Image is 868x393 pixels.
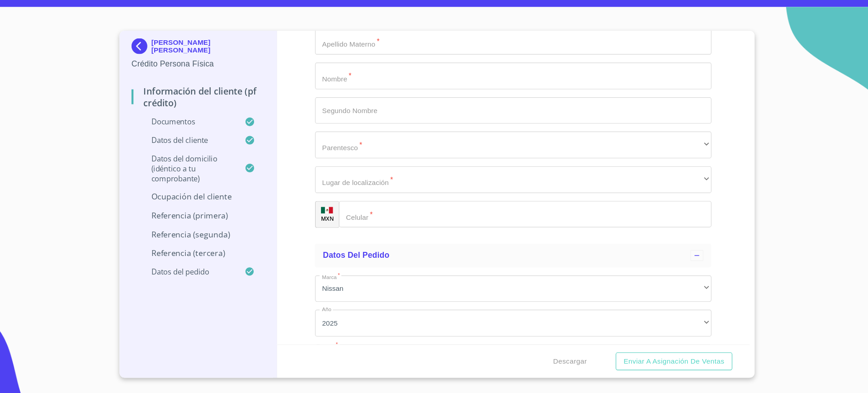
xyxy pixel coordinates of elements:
[156,249,277,259] p: Referencia (tercera)
[328,212,339,218] img: R93DlvwvvjP9fbrDwZeCRYBHk45OWMq+AAOlFVsxT89f82nwPLnD58IP7+ANJEaWYhP0Tx8kkA0WlQMPQsAAgwAOmBj20AXj6...
[156,58,174,72] img: Docupass spot blue
[156,197,277,207] p: Ocupación del Cliente
[156,214,277,224] p: Referencia (primera)
[597,344,703,361] button: Enviar a Asignación de Ventas
[323,245,684,267] div: Datos del pedido
[156,146,259,155] p: Datos del cliente
[766,7,846,22] span: [PERSON_NAME]
[766,7,857,22] button: account of current user
[174,58,277,72] p: [PERSON_NAME] [PERSON_NAME]
[323,143,684,167] div: ​
[156,100,277,122] p: Información del cliente (PF crédito)
[330,252,391,260] span: Datos del pedido
[156,76,277,87] p: Crédito Persona Física
[604,347,696,358] span: Enviar a Asignación de Ventas
[323,175,684,199] div: ​
[156,163,259,190] p: Datos del domicilio (idéntico a tu comprobante)
[323,274,684,298] div: Nissan
[156,129,259,138] p: Documentos
[536,344,574,361] button: Descargar
[323,305,684,330] div: 2025
[540,347,571,358] span: Descargar
[328,219,340,226] p: MXN
[156,58,277,76] div: [PERSON_NAME] [PERSON_NAME]
[156,266,259,275] p: Datos del pedido
[156,232,277,241] p: Referencia (segunda)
